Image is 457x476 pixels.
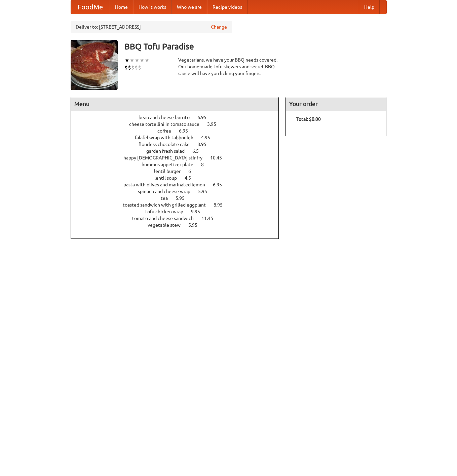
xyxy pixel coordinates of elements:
[207,0,247,14] a: Recipe videos
[71,0,110,14] a: FoodMe
[123,182,212,187] span: pasta with olives and marinated lemon
[213,182,229,187] span: 6.95
[154,175,184,181] span: lentil soup
[123,155,234,160] a: happy [DEMOGRAPHIC_DATA] stir fry 10.45
[145,57,150,64] li: ★
[146,148,191,154] span: garden fresh salad
[207,121,223,127] span: 3.95
[178,57,279,77] div: Vegetarians, we have your BBQ needs covered. Our home-made tofu skewers and secret BBQ sauce will...
[201,135,217,140] span: 4.95
[296,116,321,122] b: Total: $0.00
[133,0,172,14] a: How it works
[71,40,118,90] img: angular.jpg
[161,195,197,201] a: tea 5.95
[139,142,219,147] a: flourless chocolate cake 8.95
[123,182,234,187] a: pasta with olives and marinated lemon 6.95
[161,195,175,201] span: tea
[138,189,220,194] a: spinach and cheese wrap 5.95
[71,97,279,111] h4: Menu
[124,40,387,53] h3: BBQ Tofu Paradise
[139,115,196,120] span: bean and cheese burrito
[214,202,229,208] span: 8.95
[145,209,190,214] span: tofu chicken wrap
[131,64,135,71] li: $
[198,189,214,194] span: 5.95
[185,175,198,181] span: 4.5
[157,128,178,134] span: coffee
[146,148,211,154] a: garden fresh salad 6.5
[210,155,229,160] span: 10.45
[154,175,203,181] a: lentil soup 4.5
[129,57,135,64] li: ★
[128,64,131,71] li: $
[191,209,207,214] span: 9.95
[135,57,140,64] li: ★
[154,169,187,174] span: lentil burger
[201,216,220,221] span: 11.45
[211,24,227,30] a: Change
[110,0,133,14] a: Home
[132,216,226,221] a: tomato and cheese sandwich 11.45
[145,209,213,214] a: tofu chicken wrap 9.95
[188,169,198,174] span: 6
[135,135,223,140] a: falafel wrap with tabbouleh 4.95
[148,222,210,228] a: vegetable stew 5.95
[138,189,197,194] span: spinach and cheese wrap
[139,142,196,147] span: flourless chocolate cake
[197,115,213,120] span: 6.95
[192,148,205,154] span: 6.5
[157,128,200,134] a: coffee 6.95
[135,135,200,140] span: falafel wrap with tabbouleh
[172,0,207,14] a: Who we are
[176,195,191,201] span: 5.95
[179,128,195,134] span: 6.95
[129,121,206,127] span: cheese tortellini in tomato sauce
[124,57,129,64] li: ★
[201,162,211,167] span: 8
[138,64,141,71] li: $
[135,64,138,71] li: $
[123,155,209,160] span: happy [DEMOGRAPHIC_DATA] stir fry
[71,21,232,33] div: Deliver to: [STREET_ADDRESS]
[140,57,145,64] li: ★
[359,0,380,14] a: Help
[123,202,235,208] a: toasted sandwich with grilled eggplant 8.95
[132,216,200,221] span: tomato and cheese sandwich
[188,222,204,228] span: 5.95
[154,169,203,174] a: lentil burger 6
[148,222,187,228] span: vegetable stew
[123,202,213,208] span: toasted sandwich with grilled eggplant
[197,142,213,147] span: 8.95
[142,162,216,167] a: hummus appetizer plate 8
[129,121,229,127] a: cheese tortellini in tomato sauce 3.95
[124,64,128,71] li: $
[286,97,386,111] h4: Your order
[139,115,219,120] a: bean and cheese burrito 6.95
[142,162,200,167] span: hummus appetizer plate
